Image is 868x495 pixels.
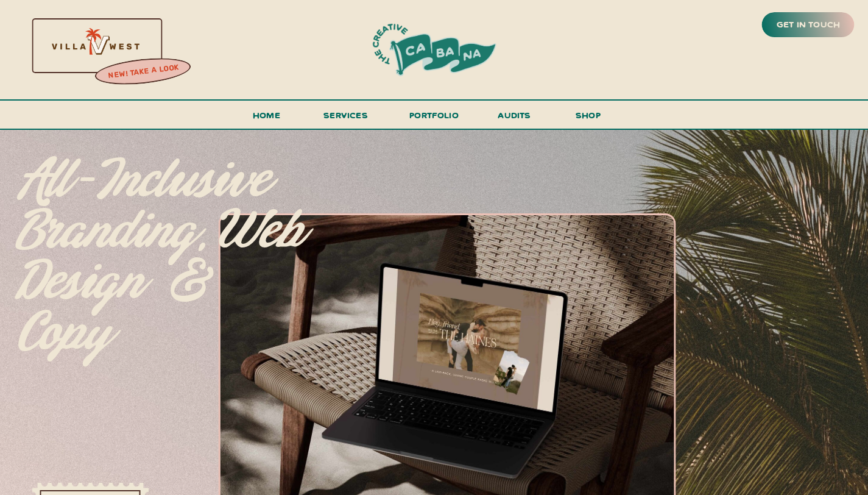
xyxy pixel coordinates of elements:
p: All-inclusive branding, web design & copy [17,155,308,328]
a: services [320,107,372,130]
a: new! take a look [93,60,193,84]
a: audits [496,107,533,129]
span: services [323,109,368,121]
a: Home [248,107,286,130]
a: shop [559,107,618,129]
a: portfolio [406,107,463,130]
a: get in touch [774,16,842,34]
